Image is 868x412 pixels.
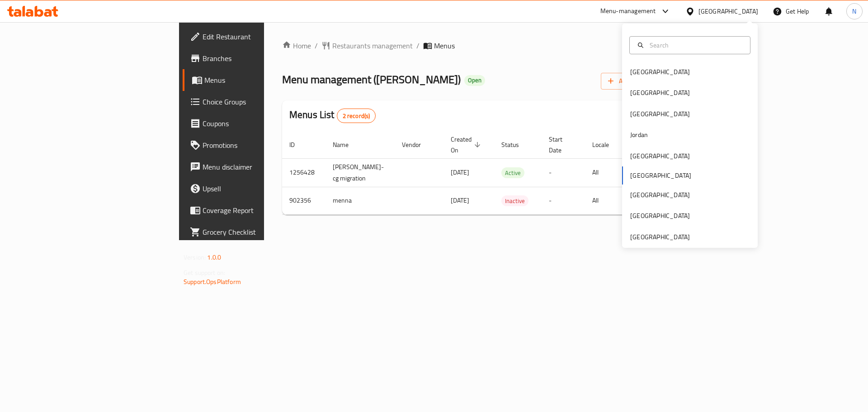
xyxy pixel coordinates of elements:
input: Search [646,40,745,50]
span: [DATE] [451,166,469,178]
a: Grocery Checklist [183,221,324,243]
td: menna [325,187,395,214]
span: Coupons [203,118,317,129]
a: Choice Groups [183,91,324,113]
a: Coverage Report [183,199,324,221]
td: All [585,158,632,187]
a: Edit Restaurant [183,26,324,47]
nav: breadcrumb [282,40,671,51]
div: Active [501,167,524,178]
span: Upsell [203,183,317,194]
div: Total records count [337,109,376,123]
a: Coupons [183,113,324,134]
table: enhanced table [282,131,733,215]
a: Restaurants management [321,40,413,51]
span: Status [501,139,531,150]
span: Restaurants management [332,40,413,51]
span: Branches [203,53,317,64]
span: Name [333,139,360,150]
div: [GEOGRAPHIC_DATA] [630,67,690,77]
span: Get support on: [184,267,225,279]
span: Active [501,168,524,178]
span: Open [464,76,485,84]
a: Upsell [183,178,324,199]
div: [GEOGRAPHIC_DATA] [630,88,690,98]
span: Choice Groups [203,96,317,107]
span: Edit Restaurant [203,31,317,42]
h2: Menus List [289,108,376,123]
a: Promotions [183,134,324,156]
td: [PERSON_NAME]-cg migration [325,158,395,187]
span: 2 record(s) [337,112,376,120]
span: Menus [204,75,317,85]
span: Coverage Report [203,205,317,216]
div: [GEOGRAPHIC_DATA] [698,6,758,16]
div: [GEOGRAPHIC_DATA] [630,151,690,161]
div: [GEOGRAPHIC_DATA] [630,232,690,242]
td: All [585,187,632,214]
span: Menu disclaimer [203,161,317,172]
span: Add New Menu [608,76,664,87]
td: - [542,158,585,187]
span: N [852,6,856,16]
span: Promotions [203,140,317,151]
span: Version: [184,251,206,263]
span: Grocery Checklist [203,227,317,237]
span: Locale [592,139,621,150]
span: Created On [451,134,483,156]
span: Vendor [402,139,433,150]
td: - [542,187,585,214]
span: ID [289,139,307,150]
span: [DATE] [451,194,469,206]
span: 1.0.0 [207,251,221,263]
div: [GEOGRAPHIC_DATA] [630,190,690,200]
span: Inactive [501,196,528,206]
a: Menus [183,69,324,91]
span: Start Date [549,134,574,156]
li: / [416,40,420,51]
div: [GEOGRAPHIC_DATA] [630,211,690,221]
button: Add New Menu [601,73,671,90]
div: Jordan [630,130,648,140]
div: Inactive [501,195,528,206]
a: Branches [183,47,324,69]
a: Support.OpsPlatform [184,276,241,288]
div: [GEOGRAPHIC_DATA] [630,109,690,119]
span: Menu management ( [PERSON_NAME] ) [282,69,461,90]
a: Menu disclaimer [183,156,324,178]
div: Open [464,75,485,86]
span: Menus [434,40,455,51]
div: Menu-management [600,6,656,17]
